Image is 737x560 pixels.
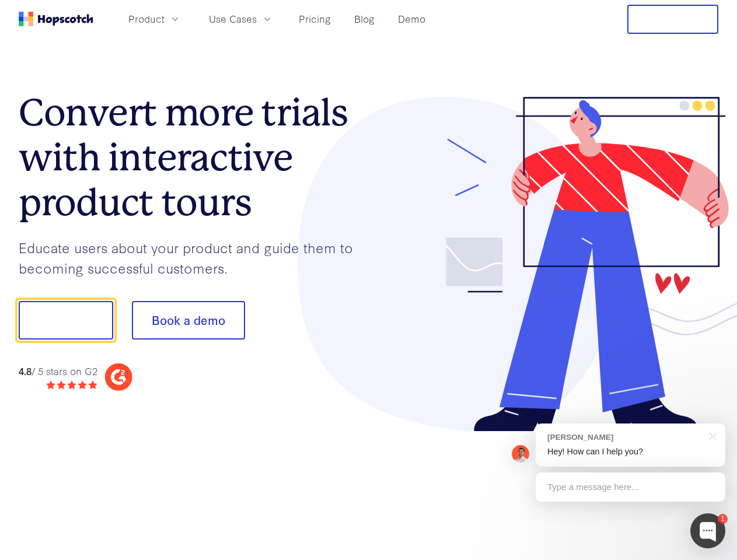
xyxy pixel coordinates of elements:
a: Demo [393,9,430,29]
button: Free Trial [627,5,718,34]
span: Use Cases [209,12,257,26]
div: Type a message here... [536,473,725,502]
img: Mark Spera [512,445,529,463]
button: Book a demo [132,301,245,339]
h1: Convert more trials with interactive product tours [19,90,369,225]
div: / 5 stars on G2 [19,364,97,379]
a: Pricing [294,9,336,29]
button: Product [121,9,188,29]
p: Educate users about your product and guide them to becoming successful customers. [19,237,369,278]
a: Home [19,12,93,26]
button: Use Cases [202,9,280,29]
div: 1 [718,514,728,524]
strong: 4.8 [19,364,32,377]
div: [PERSON_NAME] [547,432,702,443]
p: Hey! How can I help you? [547,446,714,458]
a: Blog [350,9,379,29]
span: Product [128,12,165,26]
button: Show me! [19,301,113,339]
